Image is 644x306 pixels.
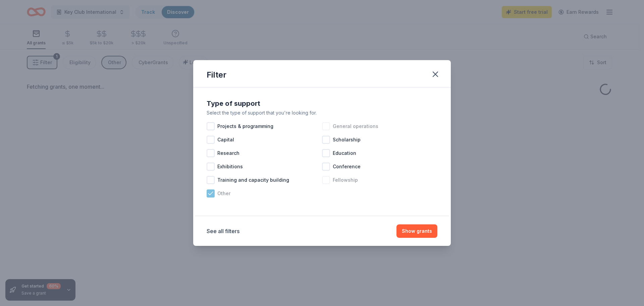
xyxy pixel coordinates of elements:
span: Training and capacity building [217,176,289,184]
span: Other [217,189,230,198]
span: Capital [217,136,234,144]
span: Scholarship [333,136,361,144]
div: Type of support [207,98,437,109]
div: Select the type of support that you're looking for. [207,109,437,117]
button: Show grants [396,224,437,238]
span: Projects & programming [217,122,273,130]
span: Education [333,149,356,157]
span: General operations [333,122,378,130]
div: Filter [207,70,226,80]
span: Research [217,149,239,157]
span: Fellowship [333,176,358,184]
span: Conference [333,163,361,171]
button: See all filters [207,227,239,235]
span: Exhibitions [217,163,243,171]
